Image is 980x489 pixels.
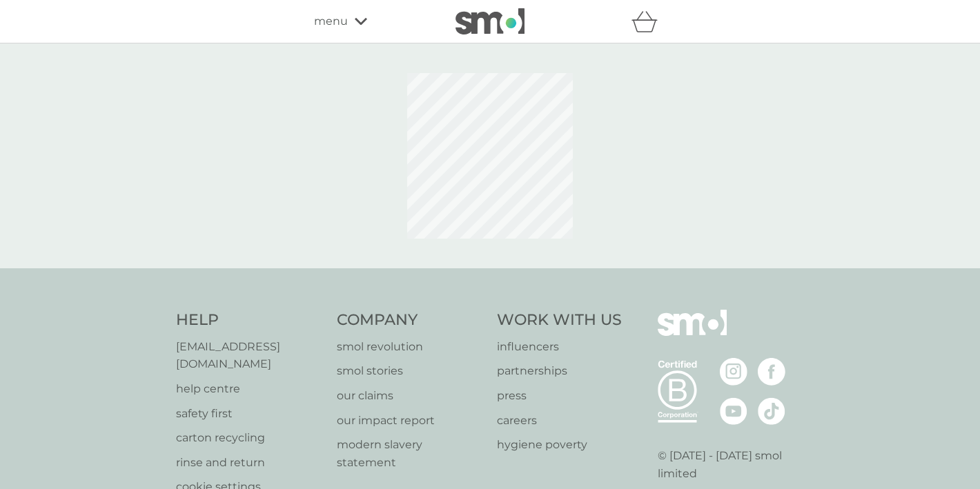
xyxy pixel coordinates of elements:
img: visit the smol Facebook page [758,358,785,386]
a: careers [497,412,622,430]
a: smol stories [337,362,484,380]
span: menu [314,12,348,30]
h4: Help [176,310,323,331]
p: © [DATE] - [DATE] smol limited [658,447,805,482]
img: smol [658,310,727,357]
a: hygiene poverty [497,436,622,454]
img: visit the smol Youtube page [720,397,747,425]
a: press [497,387,622,405]
a: smol revolution [337,338,484,356]
img: smol [455,8,525,34]
a: influencers [497,338,622,356]
a: our impact report [337,412,484,430]
img: visit the smol Instagram page [720,358,747,386]
div: basket [631,8,666,35]
a: our claims [337,387,484,405]
a: rinse and return [176,454,323,472]
a: safety first [176,405,323,423]
h4: Work With Us [497,310,622,331]
a: [EMAIL_ADDRESS][DOMAIN_NAME] [176,338,323,373]
h4: Company [337,310,484,331]
a: help centre [176,380,323,398]
a: carton recycling [176,429,323,447]
img: visit the smol Tiktok page [758,397,785,425]
a: modern slavery statement [337,436,484,471]
a: partnerships [497,362,622,380]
